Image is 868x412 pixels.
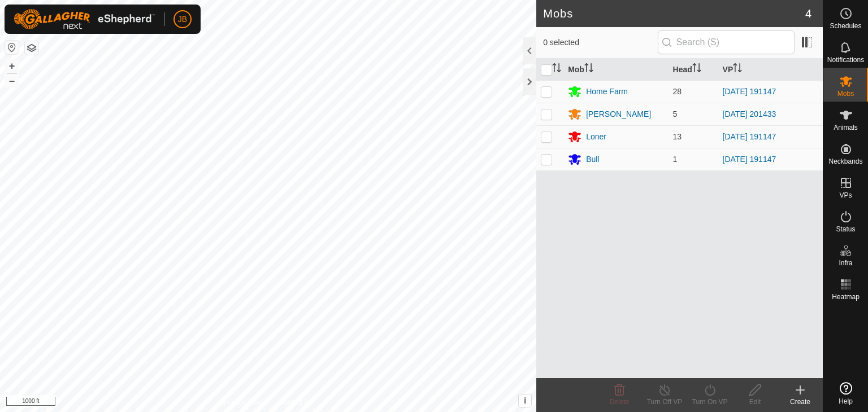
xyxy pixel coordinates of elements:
[658,30,795,54] input: Search (S)
[823,378,868,409] a: Help
[610,398,630,406] span: Delete
[586,131,606,143] div: Loner
[584,65,593,74] p-sorticon: Activate to sort
[718,59,823,81] th: VP
[25,41,38,55] button: Map Layers
[543,37,657,49] span: 0 selected
[832,293,860,300] span: Heatmap
[673,132,682,141] span: 13
[519,395,531,407] button: i
[642,397,687,407] div: Turn Off VP
[586,86,628,98] div: Home Farm
[673,87,682,96] span: 28
[723,132,776,141] a: [DATE] 191147
[5,41,19,54] button: Reset Map
[830,23,861,29] span: Schedules
[563,59,668,81] th: Mob
[673,109,678,119] span: 5
[805,5,811,22] span: 4
[778,397,823,407] div: Create
[552,65,561,74] p-sorticon: Activate to sort
[827,56,864,63] span: Notifications
[669,59,718,81] th: Head
[178,14,187,25] span: JB
[733,65,742,74] p-sorticon: Activate to sort
[5,74,19,87] button: –
[723,155,776,164] a: [DATE] 191147
[836,226,855,233] span: Status
[543,7,805,20] h2: Mobs
[586,154,599,165] div: Bull
[723,87,776,96] a: [DATE] 191147
[14,9,155,29] img: Gallagher Logo
[524,396,526,405] span: i
[723,109,776,119] a: [DATE] 201433
[732,397,778,407] div: Edit
[834,124,858,131] span: Animals
[837,90,854,97] span: Mobs
[586,108,651,120] div: [PERSON_NAME]
[828,158,862,165] span: Neckbands
[673,155,678,164] span: 1
[279,397,313,407] a: Contact Us
[839,192,852,199] span: VPs
[224,397,266,407] a: Privacy Policy
[839,398,853,405] span: Help
[687,397,732,407] div: Turn On VP
[839,260,852,266] span: Infra
[692,65,701,74] p-sorticon: Activate to sort
[5,59,19,73] button: +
